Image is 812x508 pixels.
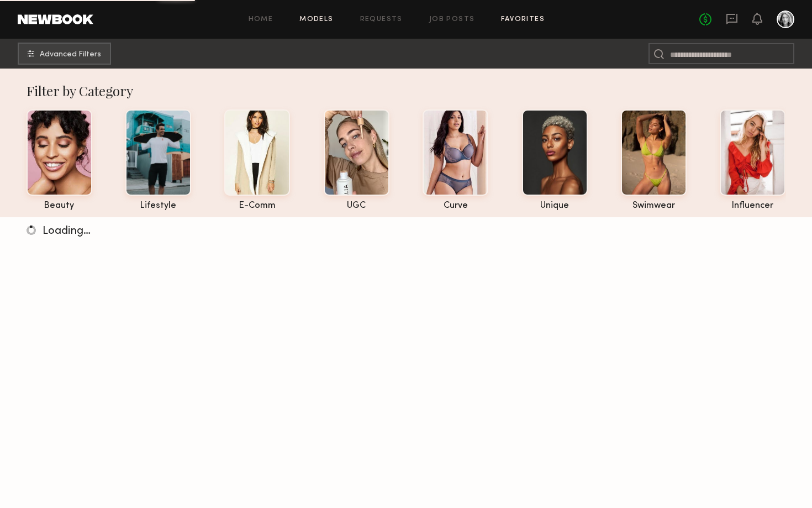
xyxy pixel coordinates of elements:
[429,16,475,23] a: Job Posts
[621,201,687,211] div: swimwear
[720,201,785,211] div: influencer
[360,16,403,23] a: Requests
[18,43,111,65] button: Advanced Filters
[249,16,273,23] a: Home
[522,201,588,211] div: unique
[423,201,488,211] div: curve
[324,201,389,211] div: UGC
[125,201,191,211] div: lifestyle
[224,201,290,211] div: e-comm
[27,82,786,99] div: Filter by Category
[27,201,92,211] div: beauty
[501,16,545,23] a: Favorites
[299,16,333,23] a: Models
[40,51,101,59] span: Advanced Filters
[43,226,91,237] span: Loading…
